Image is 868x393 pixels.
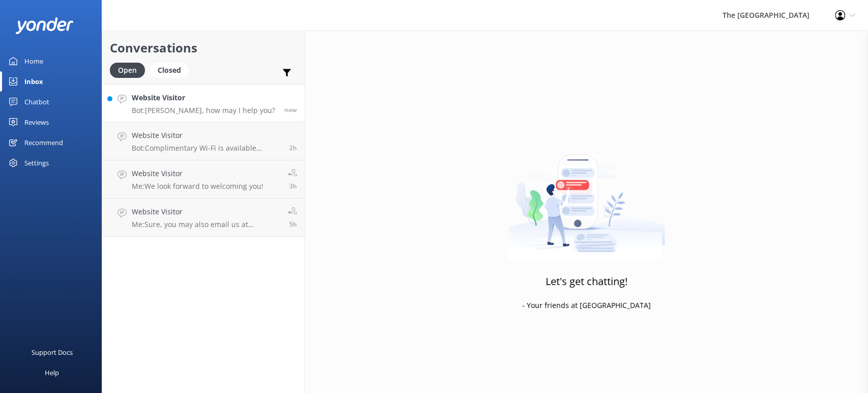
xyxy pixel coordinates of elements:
[24,112,49,132] div: Reviews
[15,17,74,34] img: yonder-white-logo.png
[546,273,627,290] h3: Let's get chatting!
[24,153,49,173] div: Settings
[508,133,665,260] img: artwork of a man stealing a conversation from at giant smartphone
[132,92,275,103] h4: Website Visitor
[150,64,194,75] a: Closed
[132,220,280,229] p: Me: Sure, you may also email us at [EMAIL_ADDRESS][DOMAIN_NAME] to advise on the details.
[24,132,63,153] div: Recommend
[132,206,280,217] h4: Website Visitor
[150,63,189,78] div: Closed
[522,300,651,311] p: - Your friends at [GEOGRAPHIC_DATA]
[289,182,297,190] span: Oct 14 2025 07:49pm (UTC -10:00) Pacific/Honolulu
[284,105,297,114] span: Oct 14 2025 11:22pm (UTC -10:00) Pacific/Honolulu
[132,144,282,153] p: Bot: Complimentary Wi-Fi is available throughout The [GEOGRAPHIC_DATA]. If you need more data, ad...
[45,362,59,383] div: Help
[110,64,150,75] a: Open
[24,92,49,112] div: Chatbot
[289,144,297,152] span: Oct 14 2025 09:00pm (UTC -10:00) Pacific/Honolulu
[110,63,145,78] div: Open
[289,220,297,229] span: Oct 14 2025 06:04pm (UTC -10:00) Pacific/Honolulu
[132,130,282,141] h4: Website Visitor
[132,106,275,115] p: Bot: [PERSON_NAME], how may I help you?
[32,342,73,362] div: Support Docs
[132,168,263,179] h4: Website Visitor
[110,38,297,58] h2: Conversations
[102,199,305,237] a: Website VisitorMe:Sure, you may also email us at [EMAIL_ADDRESS][DOMAIN_NAME] to advise on the de...
[102,122,305,160] a: Website VisitorBot:Complimentary Wi-Fi is available throughout The [GEOGRAPHIC_DATA]. If you need...
[24,71,43,92] div: Inbox
[24,51,43,71] div: Home
[102,160,305,199] a: Website VisitorMe:We look forward to welcoming you!3h
[132,182,263,191] p: Me: We look forward to welcoming you!
[102,84,305,122] a: Website VisitorBot:[PERSON_NAME], how may I help you?now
